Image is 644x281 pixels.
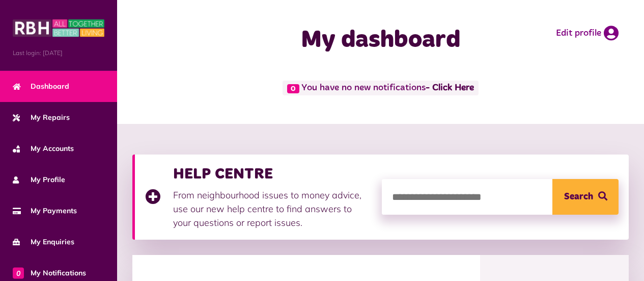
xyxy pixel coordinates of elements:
h1: My dashboard [259,25,502,55]
span: My Profile [13,174,65,185]
span: My Accounts [13,143,74,154]
span: You have no new notifications [283,81,479,95]
span: Last login: [DATE] [13,48,104,58]
p: From neighbourhood issues to money advice, use our new help centre to find answers to your questi... [173,188,372,229]
span: 0 [287,84,299,93]
h3: HELP CENTRE [173,165,372,183]
span: My Enquiries [13,237,74,247]
span: My Notifications [13,268,86,278]
span: My Payments [13,206,77,216]
a: - Click Here [426,84,474,93]
span: Dashboard [13,81,69,92]
span: Search [564,179,593,215]
span: 0 [13,267,24,278]
button: Search [552,179,619,215]
img: MyRBH [13,18,104,38]
a: Edit profile [556,25,619,41]
span: My Repairs [13,112,70,123]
